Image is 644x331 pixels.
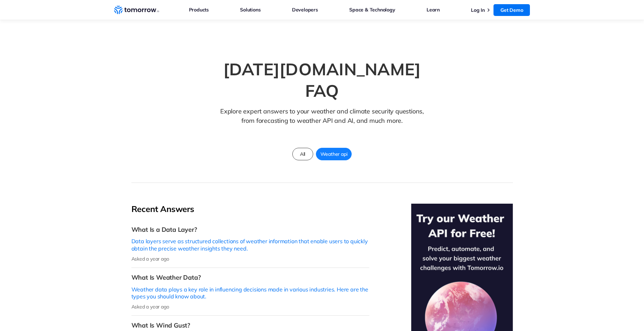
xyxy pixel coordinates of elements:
[316,150,352,159] span: Weather api
[292,5,318,14] a: Developers
[189,5,209,14] a: Products
[131,204,369,214] h2: Recent Answers
[131,321,369,329] h3: What Is Wind Gust?
[131,220,369,268] a: What Is a Data Layer?Data layers serve as structured collections of weather information that enab...
[131,286,369,300] p: Weather data plays a key role in influencing decisions made in various industries. Here are the t...
[131,238,369,252] p: Data layers serve as structured collections of weather information that enable users to quickly o...
[131,268,369,316] a: What Is Weather Data?Weather data plays a key role in influencing decisions made in various indus...
[292,148,313,160] a: All
[131,273,369,281] h3: What Is Weather Data?
[316,148,352,160] a: Weather api
[131,256,369,262] p: Asked a year ago
[131,226,369,234] h3: What Is a Data Layer?
[471,7,485,13] a: Log In
[217,107,427,136] p: Explore expert answers to your weather and climate security questions, from forecasting to weathe...
[114,5,159,15] a: Home link
[493,4,530,16] a: Get Demo
[131,304,369,310] p: Asked a year ago
[296,150,309,159] span: All
[427,5,440,14] a: Learn
[240,5,260,14] a: Solutions
[349,5,395,14] a: Space & Technology
[204,58,440,102] h1: [DATE][DOMAIN_NAME] FAQ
